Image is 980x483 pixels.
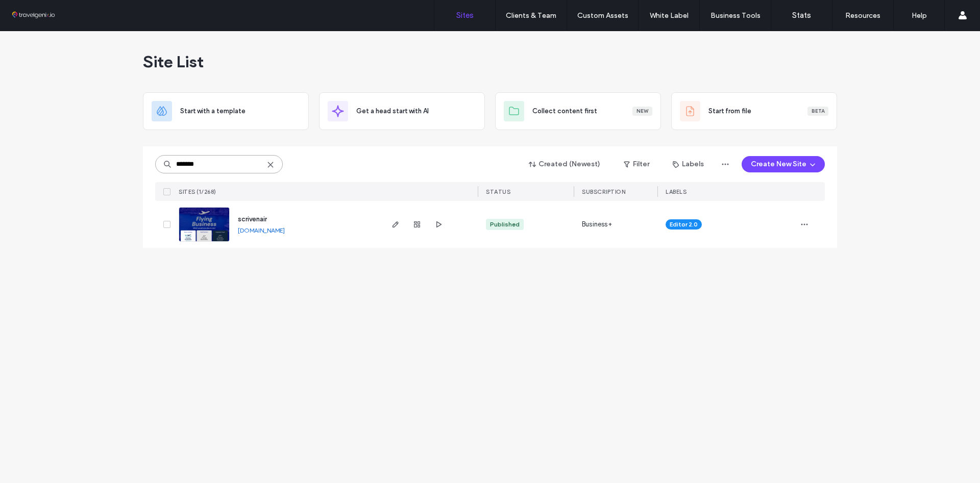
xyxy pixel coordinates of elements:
label: Resources [845,11,880,20]
div: New [632,107,652,116]
label: White Label [650,11,689,20]
span: Start from file [708,106,751,116]
span: SUBSCRIPTION [582,188,625,195]
span: Editor 2.0 [670,220,698,229]
span: LABELS [666,188,687,195]
span: Collect content first [532,106,597,116]
div: Published [490,220,520,229]
a: scrivenair [238,215,267,223]
label: Stats [792,11,811,20]
div: Beta [807,107,828,116]
span: SITES (1/268) [179,188,216,195]
div: Get a head start with AI [319,92,485,130]
button: Created (Newest) [520,156,609,172]
label: Business Tools [710,11,761,20]
button: Create New Site [742,156,825,172]
span: Site List [143,52,204,72]
span: STATUS [486,188,510,195]
div: Collect content firstNew [495,92,661,130]
label: Clients & Team [506,11,556,20]
button: Labels [664,156,713,172]
label: Help [912,11,927,20]
label: Sites [456,11,474,20]
button: Filter [614,156,659,172]
div: Start from fileBeta [671,92,837,130]
span: Get a head start with AI [356,106,429,116]
label: Custom Assets [577,11,628,20]
a: [DOMAIN_NAME] [238,226,285,234]
span: Start with a template [180,106,246,116]
span: Business+ [582,219,612,230]
div: Start with a template [143,92,309,130]
span: Help [23,7,43,16]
